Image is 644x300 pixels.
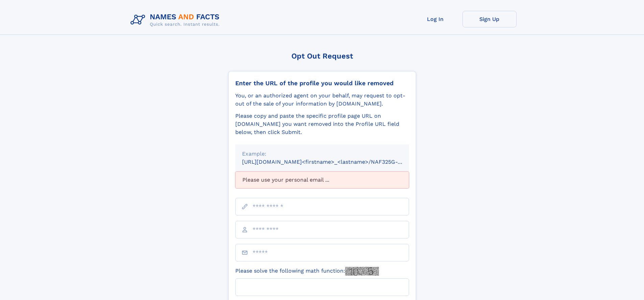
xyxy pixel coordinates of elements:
div: Please use your personal email ... [235,171,409,188]
div: Example: [242,150,402,158]
div: Please copy and paste the specific profile page URL on [DOMAIN_NAME] you want removed into the Pr... [235,112,409,136]
div: Enter the URL of the profile you would like removed [235,79,409,87]
a: Sign Up [462,11,517,27]
img: Logo Names and Facts [128,11,225,29]
a: Log In [408,11,462,27]
div: Opt Out Request [228,52,416,60]
small: [URL][DOMAIN_NAME]<firstname>_<lastname>/NAF325G-xxxxxxxx [242,159,422,165]
label: Please solve the following math function: [235,267,379,276]
div: You, or an authorized agent on your behalf, may request to opt-out of the sale of your informatio... [235,92,409,108]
